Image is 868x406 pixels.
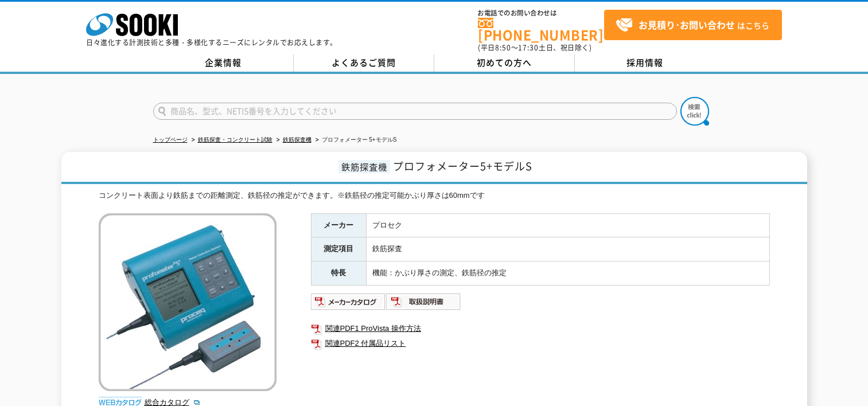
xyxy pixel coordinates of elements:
[639,18,735,32] strong: お見積り･お問い合わせ
[477,56,532,69] span: 初めての方へ
[386,300,461,309] a: 取扱説明書
[478,42,591,53] span: (平日 ～ 土日、祝日除く)
[495,42,511,53] span: 8:50
[366,213,769,237] td: プロセク
[575,54,715,72] a: 採用情報
[294,54,434,72] a: よくあるご質問
[153,136,188,143] a: トップページ
[311,292,386,311] img: メーカーカタログ
[198,136,273,143] a: 鉄筋探査・コンクリート試験
[311,237,366,261] th: 測定項目
[616,17,769,34] span: はこちら
[99,213,277,391] img: プロフォメーター 5+モデルS
[393,158,532,174] span: プロフォメーター5+モデルS
[311,261,366,286] th: 特長
[311,213,366,237] th: メーカー
[153,103,677,120] input: 商品名、型式、NETIS番号を入力してください
[680,97,709,126] img: btn_search.png
[386,292,461,311] img: 取扱説明書
[478,18,604,41] a: [PHONE_NUMBER]
[478,10,604,17] span: お電話でのお問い合わせは
[311,336,770,351] a: 関連PDF2 付属品リスト
[283,136,312,143] a: 鉄筋探査機
[153,54,294,72] a: 企業情報
[434,54,575,72] a: 初めての方へ
[311,300,386,309] a: メーカーカタログ
[366,261,769,286] td: 機能：かぶり厚さの測定、鉄筋径の推定
[366,237,769,261] td: 鉄筋探査
[86,39,337,46] p: 日々進化する計測技術と多種・多様化するニーズにレンタルでお応えします。
[518,42,539,53] span: 17:30
[311,321,770,336] a: 関連PDF1 ProVista 操作方法
[604,10,782,40] a: お見積り･お問い合わせはこちら
[338,160,390,173] span: 鉄筋探査機
[99,190,770,202] div: コンクリート表面より鉄筋までの距離測定、鉄筋径の推定ができます。※鉄筋径の推定可能かぶり厚さは60mmです
[313,134,397,146] li: プロフォメーター 5+モデルS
